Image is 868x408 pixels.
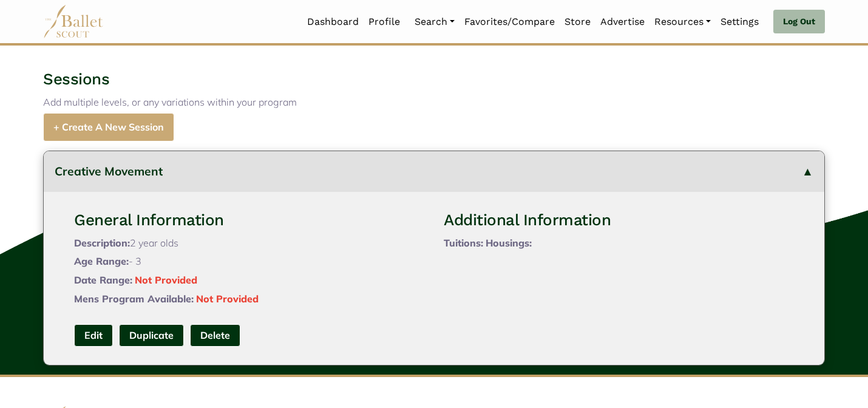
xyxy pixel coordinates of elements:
[444,237,483,249] span: Tuitions:
[486,237,532,249] span: Housings:
[196,293,259,305] span: Not Provided
[716,9,764,35] a: Settings
[74,324,113,347] a: Edit
[595,9,649,35] a: Advertise
[74,255,129,267] span: Age Range:
[135,274,197,286] span: Not Provided
[364,9,405,35] a: Profile
[43,69,825,90] h3: Sessions
[649,9,716,35] a: Resources
[43,113,174,141] a: + Create A New Session
[74,210,424,231] h3: General Information
[43,95,825,110] p: Add multiple levels, or any variations within your program
[74,274,132,286] span: Date Range:
[74,293,194,305] span: Mens Program Available:
[55,164,163,178] span: Creative Movement
[410,9,459,35] a: Search
[190,324,240,347] button: Delete
[74,254,424,270] p: - 3
[302,9,364,35] a: Dashboard
[44,151,824,192] button: Creative Movement
[74,237,130,249] span: Description:
[560,9,595,35] a: Store
[773,10,825,34] a: Log Out
[74,236,424,251] p: 2 year olds
[119,324,184,347] a: Duplicate
[459,9,560,35] a: Favorites/Compare
[444,210,794,231] h3: Additional Information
